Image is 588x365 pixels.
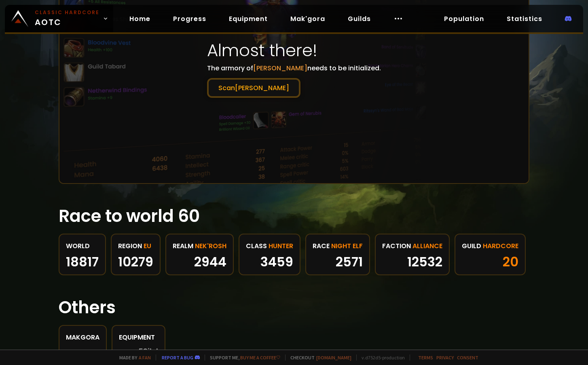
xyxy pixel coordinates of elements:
span: [PERSON_NAME] [253,63,307,73]
div: Equipment [119,332,158,342]
div: 18817 [66,256,99,268]
a: Buy me a coffee [240,354,280,361]
span: Night Elf [331,241,363,251]
a: World18817 [59,234,106,275]
span: EU [144,241,151,251]
span: Nek'Rosh [195,241,226,251]
div: World [66,241,99,251]
div: class [246,241,293,251]
span: Support me, [205,354,280,361]
a: Mak'gora [284,11,332,27]
div: Makgora [66,332,99,342]
h1: Almost there! [207,38,381,63]
span: Hardcore [483,241,518,251]
div: region [118,241,153,251]
div: 10279 [118,256,153,268]
div: 12532 [382,256,442,268]
a: [DOMAIN_NAME] [316,354,351,361]
a: Statistics [500,11,549,27]
div: 20 [462,256,518,268]
a: regionEU10279 [111,234,161,275]
div: faction [382,241,442,251]
a: classHunter3459 [239,234,300,275]
button: Scan[PERSON_NAME] [207,78,300,98]
div: 2571 [313,256,363,268]
div: - [66,347,99,359]
small: Classic Hardcore [35,9,99,16]
div: 2944 [173,256,226,268]
a: Consent [457,354,478,361]
span: Hunter [269,241,293,251]
h1: Race to world 60 [59,203,529,229]
a: Terms [418,354,433,361]
span: Checkout [285,354,351,361]
a: Privacy [436,354,454,361]
a: Progress [167,11,213,27]
a: raceNight Elf2571 [305,234,370,275]
p: The armory of needs to be initialized. [207,63,381,98]
a: Guilds [341,11,377,27]
div: guild [462,241,518,251]
span: 52 ilvl [138,347,158,355]
span: v. d752d5 - production [356,354,405,361]
a: realmNek'Rosh2944 [165,234,234,275]
h1: Others [59,295,529,320]
a: Report a bug [162,354,193,361]
a: Classic HardcoreAOTC [5,5,113,32]
span: Made by [114,354,151,361]
div: realm [173,241,226,251]
a: Population [438,11,491,27]
div: race [313,241,363,251]
span: AOTC [35,9,99,28]
div: 3459 [246,256,293,268]
a: factionAlliance12532 [375,234,450,275]
a: a fan [139,354,151,361]
span: Alliance [412,241,442,251]
a: Home [123,11,157,27]
a: Equipment [222,11,274,27]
